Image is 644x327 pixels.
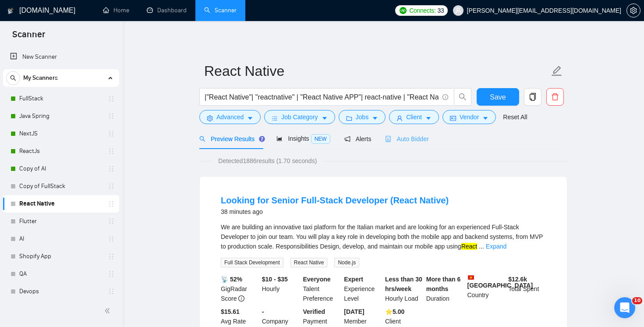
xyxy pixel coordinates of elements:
b: $ 12.6k [508,276,527,283]
a: Expand [486,243,506,250]
span: holder [108,218,115,225]
span: idcard [450,115,456,121]
span: copy [524,93,541,101]
b: $15.61 [221,308,240,315]
span: area-chart [276,135,283,142]
img: logo [7,4,14,18]
a: Copy of FullStack [19,178,103,195]
a: setting [626,7,640,14]
span: delete [547,93,563,101]
a: QA [19,265,103,283]
b: $10 - $35 [262,276,288,283]
div: Hourly [260,274,301,303]
b: 📡 52% [221,276,242,283]
li: New Scanner [3,48,119,66]
a: React Native [19,195,103,213]
span: Client [406,112,422,122]
span: 33 [438,6,444,15]
b: [DATE] [344,308,364,315]
span: notification [344,136,350,142]
span: holder [108,200,115,207]
button: setting [626,4,640,18]
div: Tooltip anchor [258,135,266,143]
a: searchScanner [204,7,237,14]
span: Full Stack Development [221,258,283,267]
a: Flutter [19,213,103,230]
span: info-circle [238,295,244,302]
span: Preview Results [199,135,262,142]
span: Job Category [281,112,318,122]
span: holder [108,95,115,102]
span: NEW [311,134,330,144]
button: settingAdvancedcaret-down [199,110,261,124]
a: homeHome [103,7,129,14]
span: holder [108,165,115,172]
span: info-circle [442,94,448,100]
mark: React [461,243,478,250]
a: dashboardDashboard [147,7,187,14]
span: My Scanners [23,69,58,87]
img: upwork-logo.png [400,7,407,14]
span: Detected 1886 results (1.70 seconds) [212,156,323,166]
span: Alerts [344,135,372,142]
a: Devops [19,283,103,300]
span: search [199,136,205,142]
a: Looking for Senior Full-Stack Developer (React Native) [221,195,449,205]
span: robot [385,136,391,142]
a: New Scanner [10,48,112,66]
span: Save [490,92,506,103]
input: Search Freelance Jobs... [205,92,439,103]
button: folderJobscaret-down [339,110,386,124]
span: setting [627,7,640,14]
div: 38 minutes ago [221,206,449,217]
span: React Native [290,258,328,267]
span: holder [108,253,115,260]
button: userClientcaret-down [389,110,439,124]
b: - [262,308,264,315]
button: delete [546,88,564,106]
span: holder [108,183,115,190]
button: search [6,71,20,85]
div: Hourly Load [383,274,425,303]
span: holder [108,113,115,120]
a: Shopify App [19,248,103,265]
span: caret-down [372,115,378,121]
span: Scanner [5,28,52,46]
span: Vendor [460,112,479,122]
button: copy [524,88,541,106]
span: search [7,75,20,81]
span: caret-down [425,115,432,121]
div: Experience Level [342,274,383,303]
span: holder [108,288,115,295]
span: holder [108,130,115,137]
span: Connects: [409,6,435,15]
span: caret-down [247,115,253,121]
b: More than 6 months [426,276,461,292]
b: Verified [303,308,326,315]
a: Java Spring [19,107,103,125]
span: Auto Bidder [385,135,428,142]
button: barsJob Categorycaret-down [264,110,335,124]
span: 10 [632,297,642,304]
div: GigRadar Score [219,274,260,303]
div: Duration [425,274,466,303]
a: NextJS [19,125,103,142]
a: AI [19,230,103,248]
span: user [396,115,403,121]
span: holder [108,235,115,242]
div: Total Spent [506,274,548,303]
div: Talent Preference [301,274,343,303]
span: Jobs [356,112,369,122]
span: ... [479,243,484,250]
button: search [454,88,471,106]
div: Country [466,274,507,303]
input: Scanner name... [204,60,549,82]
span: holder [108,148,115,155]
span: edit [551,65,563,77]
span: user [455,7,461,14]
b: ⭐️ 5.00 [385,308,404,315]
span: caret-down [482,115,488,121]
a: Reset All [503,112,527,122]
span: bars [272,115,278,121]
b: [GEOGRAPHIC_DATA] [467,274,533,289]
